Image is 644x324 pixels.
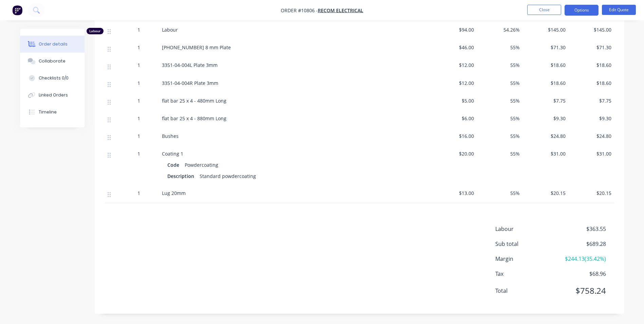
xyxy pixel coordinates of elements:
span: $12.00 [434,79,474,87]
span: 1 [137,190,140,197]
span: $145.00 [571,26,611,33]
a: Recom Electrical [318,7,363,14]
span: [PHONE_NUMBER] 8 mm Plate [162,44,231,51]
span: $46.00 [434,44,474,51]
span: 55% [479,44,520,51]
span: $16.00 [434,132,474,140]
span: Tax [495,270,556,278]
span: 1 [137,44,140,51]
span: $7.75 [571,97,611,104]
span: $689.28 [555,240,606,248]
span: 54.26% [479,26,520,33]
span: Sub total [495,240,556,248]
span: Bushes [162,133,179,139]
span: $20.15 [571,190,611,197]
button: Linked Orders [20,87,85,104]
span: Coating 1 [162,150,183,157]
span: $12.00 [434,61,474,69]
span: 1 [137,26,140,33]
button: Collaborate [20,53,85,70]
div: Collaborate [39,58,66,64]
span: 3351-04-004R Plate 3mm [162,80,218,86]
span: $31.00 [571,150,611,157]
div: Description [167,171,197,181]
div: Labour [87,28,104,34]
span: 1 [137,61,140,69]
span: $9.30 [571,115,611,122]
span: $71.30 [525,44,566,51]
span: flat bar 25 x 4 - 880mm Long [162,115,226,122]
span: Total [495,287,556,295]
span: Order #10806 - [281,7,318,14]
span: $18.60 [525,61,566,69]
span: $363.55 [555,225,606,233]
span: Labour [495,225,556,233]
span: 1 [137,115,140,122]
span: $24.80 [571,132,611,140]
span: 55% [479,115,520,122]
span: 1 [137,150,140,157]
span: $18.60 [571,61,611,69]
span: $9.30 [525,115,566,122]
span: 55% [479,97,520,104]
span: $71.30 [571,44,611,51]
span: $18.60 [571,79,611,87]
span: 55% [479,150,520,157]
button: Timeline [20,104,85,121]
button: Checklists 0/0 [20,70,85,87]
span: $5.00 [434,97,474,104]
div: Linked Orders [39,92,68,98]
span: 55% [479,79,520,87]
span: flat bar 25 x 4 - 480mm Long [162,97,226,104]
span: 1 [137,132,140,140]
div: Order details [39,41,68,47]
span: $7.75 [525,97,566,104]
button: Order details [20,36,85,53]
div: Code [167,160,182,170]
span: 55% [479,190,520,197]
span: $18.60 [525,79,566,87]
span: $94.00 [434,26,474,33]
div: Standard powdercoating [197,171,259,181]
span: $244.13 ( 35.42 %) [555,255,606,263]
span: $758.24 [555,285,606,297]
span: $24.80 [525,132,566,140]
button: Options [565,5,599,16]
span: Labour [162,26,178,33]
span: $20.00 [434,150,474,157]
span: $68.96 [555,270,606,278]
img: Factory [12,5,22,15]
span: 55% [479,61,520,69]
button: Close [527,5,561,15]
div: Timeline [39,109,57,115]
span: $31.00 [525,150,566,157]
div: Checklists 0/0 [39,75,69,81]
span: 3351-04-004L Plate 3mm [162,62,218,68]
button: Edit Quote [602,5,636,15]
span: $20.15 [525,190,566,197]
span: 55% [479,132,520,140]
span: 1 [137,79,140,87]
span: $13.00 [434,190,474,197]
span: $145.00 [525,26,566,33]
span: Lug 20mm [162,190,186,196]
span: 1 [137,97,140,104]
div: Powdercoating [182,160,221,170]
span: Margin [495,255,556,263]
span: $6.00 [434,115,474,122]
